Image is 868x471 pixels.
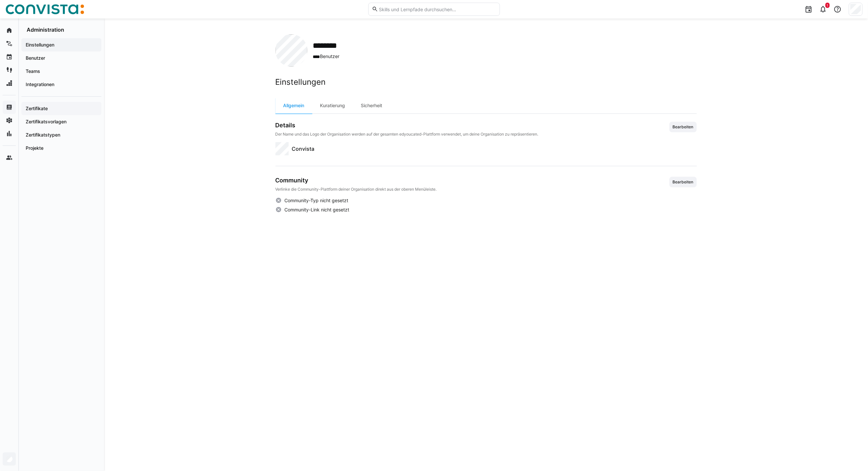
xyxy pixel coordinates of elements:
div: Kuratierung [312,98,353,113]
span: Bearbeiten [672,179,694,185]
h2: Einstellungen [276,77,697,87]
span: Bearbeiten [672,124,694,130]
button: Bearbeiten [670,122,697,132]
span: 1 [827,3,829,7]
span: Community-Link nicht gesetzt [284,206,349,213]
span: Community-Typ nicht gesetzt [284,197,348,204]
span: Benutzer [313,53,345,60]
h3: Details [276,122,539,129]
input: Skills und Lernpfade durchsuchen… [378,6,496,12]
p: Der Name und das Logo der Organisation werden auf der gesamten edyoucated-Plattform verwendet, um... [276,132,539,137]
span: Convista [292,145,315,153]
p: Verlinke die Community-Plattform deiner Organisation direkt aus der oberen Menüleiste. [276,187,437,192]
div: Allgemein [276,98,312,113]
div: Sicherheit [353,98,390,113]
button: Bearbeiten [670,177,697,187]
h3: Community [276,177,437,184]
